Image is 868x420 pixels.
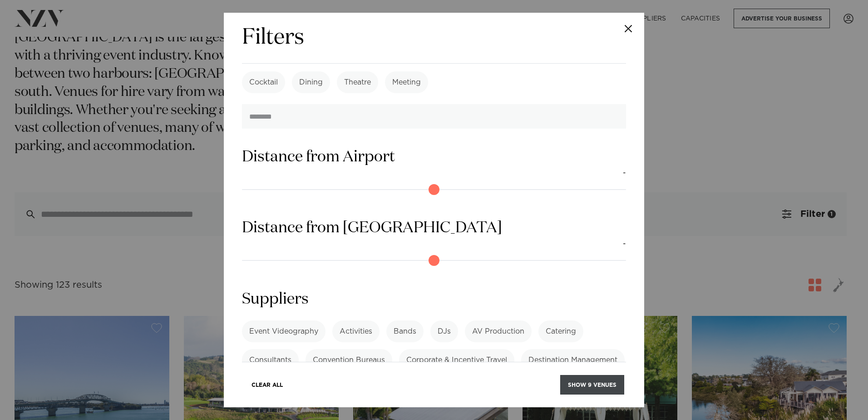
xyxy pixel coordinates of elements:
[521,349,625,371] label: Destination Management
[242,71,285,93] label: Cocktail
[430,320,458,342] label: DJs
[242,320,325,342] label: Event Videography
[386,320,424,342] label: Bands
[465,320,532,342] label: AV Production
[337,71,378,93] label: Theatre
[242,147,626,167] h3: Distance from Airport
[560,375,624,395] button: Show 9 venues
[612,13,644,45] button: Close
[623,167,626,179] output: -
[385,71,428,93] label: Meeting
[399,349,514,371] label: Corporate & Incentive Travel
[292,71,330,93] label: Dining
[306,349,392,371] label: Convention Bureaus
[244,375,291,395] button: Clear All
[242,218,626,238] h3: Distance from [GEOGRAPHIC_DATA]
[242,349,299,371] label: Consultants
[242,24,304,52] h2: Filters
[242,289,626,310] h3: Suppliers
[538,320,583,342] label: Catering
[332,320,380,342] label: Activities
[623,238,626,250] output: -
